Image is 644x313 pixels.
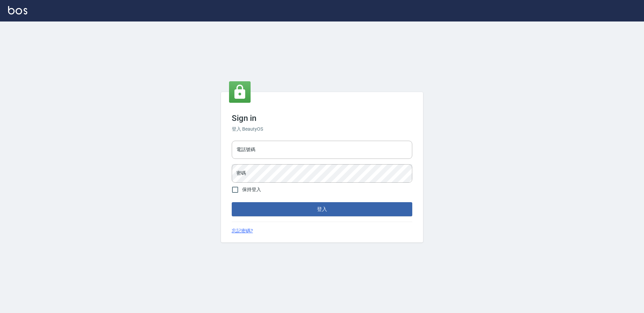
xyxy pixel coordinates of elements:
h3: Sign in [232,114,412,123]
h6: 登入 BeautyOS [232,126,412,133]
a: 忘記密碼? [232,227,253,234]
button: 登入 [232,202,412,216]
span: 保持登入 [242,186,261,193]
img: Logo [8,6,27,14]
